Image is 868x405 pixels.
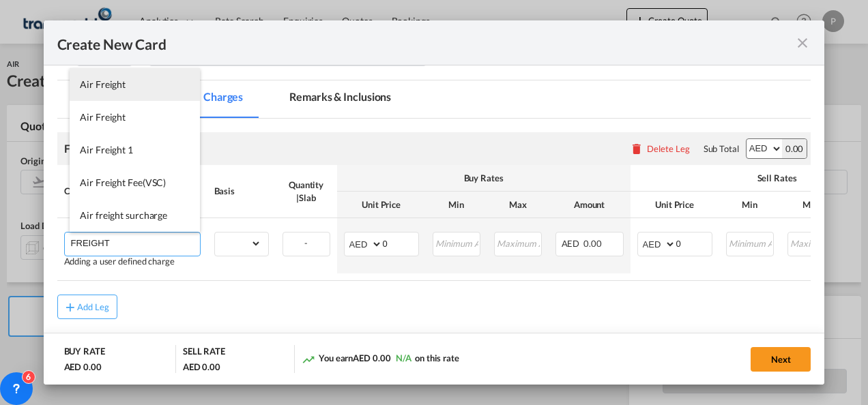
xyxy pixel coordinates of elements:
[549,192,631,218] th: Amount
[383,232,418,253] input: 0
[794,35,811,51] md-icon: icon-close fg-AAA8AD m-0 pointer
[64,361,102,373] div: AED 0.00
[77,303,110,311] div: Add Leg
[57,34,795,51] div: Create New Card
[80,177,166,188] span: Air Freight Fee(VSC)
[630,143,690,154] button: Delete Leg
[71,232,200,253] input: Charge Name
[487,192,549,218] th: Max
[704,142,739,155] div: Sub Total
[727,232,773,253] input: Minimum Amount
[495,232,541,253] input: Maximum Amount
[44,20,825,385] md-dialog: Create New Card ...
[353,352,390,363] span: AED 0.00
[434,232,480,253] input: Minimum Amount
[337,192,426,218] th: Unit Price
[80,144,133,155] span: Air Freight 1
[782,139,807,158] div: 0.00
[719,192,781,218] th: Min
[63,300,77,314] md-icon: icon-plus md-link-fg s20
[781,192,842,218] th: Max
[57,80,173,118] md-tab-item: Airline Schedules
[396,352,411,363] span: N/A
[751,347,811,372] button: Next
[304,237,308,248] span: -
[183,345,225,361] div: SELL RATE
[562,238,582,249] span: AED
[583,238,602,249] span: 0.00
[65,232,200,253] md-input-container: FREIGHT
[214,185,269,197] div: Basis
[426,192,487,218] th: Min
[57,295,117,319] button: Add Leg
[80,209,167,221] span: Air freight surcharge
[302,352,315,366] md-icon: icon-trending-up
[80,78,126,90] span: Air Freight
[789,232,835,253] input: Maximum Amount
[630,142,643,155] md-icon: icon-delete
[283,179,330,203] div: Quantity | Slab
[64,345,105,361] div: BUY RATE
[64,256,201,267] div: Adding a user defined charge
[676,232,712,253] input: 0
[344,172,624,184] div: Buy Rates
[273,80,407,118] md-tab-item: Remarks & Inclusions
[187,80,259,118] md-tab-item: Charges
[183,361,220,373] div: AED 0.00
[64,185,201,197] div: Charges
[64,141,99,156] div: Freight
[631,192,719,218] th: Unit Price
[80,111,126,123] span: Air Freight
[57,80,422,118] md-pagination-wrapper: Use the left and right arrow keys to navigate between tabs
[647,143,690,154] div: Delete Leg
[302,352,459,366] div: You earn on this rate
